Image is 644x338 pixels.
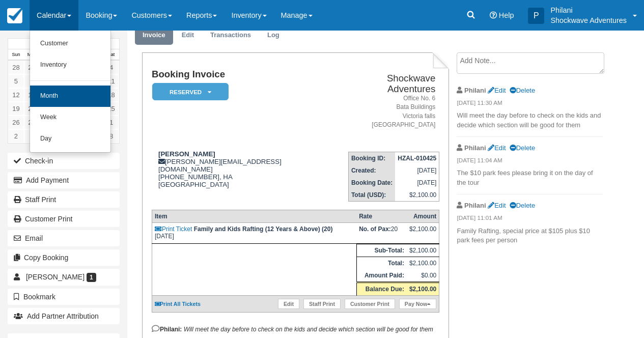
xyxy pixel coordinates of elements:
a: Week [30,107,110,128]
th: Rate [356,210,407,222]
a: Edit [278,299,299,309]
td: 20 [356,222,407,243]
em: [DATE] 11:04 AM [457,156,602,167]
td: $2,100.00 [407,244,439,257]
a: 20 [24,102,40,116]
div: $2,100.00 [409,226,436,241]
a: Delete [510,87,535,94]
a: Inventory [30,54,110,76]
a: 3 [24,129,40,143]
th: Item [152,210,356,222]
span: Help [499,11,514,19]
a: Month [30,86,110,107]
th: Balance Due: [356,282,407,295]
span: 1 [87,273,96,282]
button: Add Partner Attribution [8,308,120,324]
a: Pay Now [399,299,436,309]
strong: $2,100.00 [409,286,436,293]
p: Family Rafting, special price at $105 plus $10 park fees per person [457,227,602,245]
a: Log [260,25,287,45]
th: Booking ID: [348,152,395,164]
a: 6 [24,74,40,88]
strong: Philani [464,202,486,209]
a: 26 [8,116,24,129]
button: Bookmark [8,289,120,305]
a: Invoice [135,25,173,45]
a: 19 [8,102,24,116]
button: Copy Booking [8,249,120,266]
a: 11 [103,74,119,88]
h1: Booking Invoice [152,69,333,80]
div: [PERSON_NAME][EMAIL_ADDRESS][DOMAIN_NAME] [PHONE_NUMBER], HA [GEOGRAPHIC_DATA] [152,150,333,201]
strong: Philani [464,87,486,94]
a: Transactions [203,25,259,45]
em: Will meet the day before to check on the kids and decide which section will be good for them [184,326,433,333]
strong: No. of Pax [359,226,391,233]
th: Amount [407,210,439,222]
a: Print All Tickets [155,301,201,307]
button: Add Payment [8,172,120,188]
a: 4 [103,61,119,74]
th: Total: [356,257,407,269]
a: Edit [488,144,506,152]
a: 13 [24,88,40,102]
em: Reserved [152,83,229,101]
a: Print Ticket [155,226,192,233]
a: Edit [488,202,506,209]
th: Sub-Total: [356,244,407,257]
a: Delete [510,144,535,152]
a: 18 [103,88,119,102]
th: Mon [24,49,40,61]
th: Booking Date: [348,177,395,189]
a: 8 [103,129,119,143]
img: checkfront-main-nav-mini-logo.png [7,8,22,23]
td: [DATE] [395,164,439,177]
h2: Shockwave Adventures [338,73,436,94]
th: Sun [8,49,24,61]
ul: Calendar [30,31,111,153]
strong: Philani [464,144,486,152]
a: Staff Print [8,191,120,208]
td: $0.00 [407,269,439,283]
p: Philani [550,5,627,15]
p: The $10 park fees please bring it on the day of the tour [457,168,602,187]
strong: Philani: [152,326,182,333]
a: 2 [8,129,24,143]
button: Check-in [8,153,120,169]
a: Customer Print [345,299,395,309]
a: Customer Print [8,211,120,227]
i: Help [490,12,497,19]
p: Will meet the day before to check on the kids and decide which section will be good for them [457,111,602,130]
th: Sat [103,49,119,61]
em: [DATE] 11:01 AM [457,214,602,225]
a: 1 [103,116,119,129]
a: Day [30,128,110,150]
td: $2,100.00 [395,189,439,202]
td: [DATE] [152,222,356,243]
button: Email [8,230,120,246]
th: Created: [348,164,395,177]
a: 25 [103,102,119,116]
em: [DATE] 11:30 AM [457,99,602,110]
a: Delete [510,202,535,209]
th: Amount Paid: [356,269,407,283]
td: $2,100.00 [407,257,439,269]
strong: HZAL-010425 [398,155,436,162]
a: 29 [24,61,40,74]
a: [PERSON_NAME] 1 [8,269,120,285]
a: 5 [8,74,24,88]
span: [PERSON_NAME] [26,273,85,281]
strong: Family and Kids Rafting (12 Years & Above) (20) [194,226,333,233]
address: Office No. 6 Bata Buildings Victoria falls [GEOGRAPHIC_DATA] [338,94,436,129]
a: Customer [30,33,110,54]
th: Total (USD): [348,189,395,202]
a: Staff Print [303,299,341,309]
a: Edit [174,25,202,45]
a: Reserved [152,82,225,101]
td: [DATE] [395,177,439,189]
div: P [528,8,544,24]
a: 28 [8,61,24,74]
p: Shockwave Adventures [550,15,627,25]
a: Edit [488,87,506,94]
a: 12 [8,88,24,102]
